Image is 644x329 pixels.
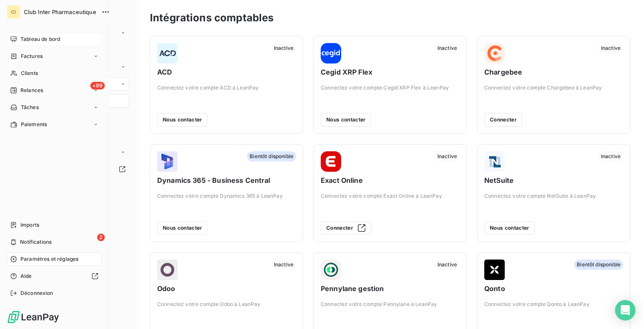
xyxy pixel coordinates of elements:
[321,84,460,92] span: Connectez votre compte Cegid XRP Flex à LeanPay
[321,260,341,280] img: Pennylane gestion logo
[21,69,38,77] span: Clients
[157,67,296,77] span: ACD
[484,67,623,77] span: Chargebee
[484,300,623,308] span: Connectez votre compte Qonto à LeanPay
[20,255,78,263] span: Paramètres et réglages
[7,5,20,19] div: CI
[271,260,296,270] span: Inactive
[574,260,623,270] span: Bientôt disponible
[271,43,296,53] span: Inactive
[20,221,39,229] span: Imports
[21,52,43,60] span: Factures
[321,221,371,235] button: Connecter
[435,43,460,53] span: Inactive
[7,310,60,324] img: Logo LeanPay
[20,272,32,280] span: Aide
[321,151,341,172] img: Exact Online logo
[157,43,178,63] img: ACD logo
[484,283,623,294] span: Qonto
[321,113,371,127] button: Nous contacter
[484,221,535,235] button: Nous contacter
[615,300,635,320] div: Open Intercom Messenger
[20,87,43,94] span: Relances
[321,300,460,308] span: Connectez votre compte Pennylane à LeanPay
[21,104,39,111] span: Tâches
[321,67,460,77] span: Cegid XRP Flex
[321,283,460,294] span: Pennylane gestion
[157,151,178,172] img: Dynamics 365 - Business Central logo
[157,300,296,308] span: Connectez votre compte Odoo à LeanPay
[484,113,522,127] button: Connecter
[20,289,53,297] span: Déconnexion
[150,10,273,26] h3: Intégrations comptables
[157,192,296,200] span: Connectez votre compte Dynamics 365 à LeanPay
[484,260,505,280] img: Qonto logo
[7,269,102,283] a: Aide
[247,151,296,162] span: Bientôt disponible
[484,175,623,185] span: NetSuite
[157,175,296,185] span: Dynamics 365 - Business Central
[21,121,47,128] span: Paiements
[435,151,460,162] span: Inactive
[20,238,52,246] span: Notifications
[24,9,96,15] span: Club Inter Pharmaceutique
[90,82,105,89] span: +99
[97,234,105,241] span: 2
[157,221,207,235] button: Nous contacter
[157,260,178,280] img: Odoo logo
[157,283,296,294] span: Odoo
[321,192,460,200] span: Connectez votre compte Exact Online à LeanPay
[435,260,460,270] span: Inactive
[598,43,623,53] span: Inactive
[157,113,207,127] button: Nous contacter
[484,151,505,172] img: NetSuite logo
[20,35,60,43] span: Tableau de bord
[484,84,623,92] span: Connectez votre compte Chargebee à LeanPay
[321,175,460,185] span: Exact Online
[321,43,341,63] img: Cegid XRP Flex logo
[598,151,623,162] span: Inactive
[157,84,296,92] span: Connectez votre compte ACD à LeanPay
[484,43,505,63] img: Chargebee logo
[484,192,623,200] span: Connectez votre compte NetSuite à LeanPay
